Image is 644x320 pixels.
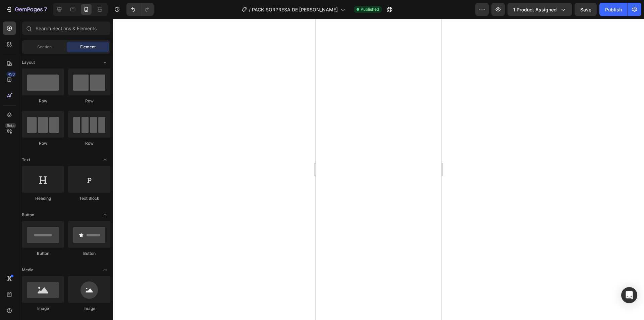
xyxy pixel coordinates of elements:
[22,267,34,273] span: Media
[361,6,379,12] span: Published
[621,287,637,303] div: Open Intercom Messenger
[100,265,110,275] span: Toggle open
[22,140,64,146] div: Row
[5,123,16,128] div: Beta
[599,3,628,16] button: Publish
[22,98,64,104] div: Row
[22,195,64,201] div: Heading
[44,5,47,13] p: 7
[100,154,110,165] span: Toggle open
[22,21,110,35] input: Search Sections & Elements
[605,6,622,13] div: Publish
[68,98,110,104] div: Row
[100,57,110,68] span: Toggle open
[68,195,110,201] div: Text Block
[126,3,154,16] div: Undo/Redo
[575,3,597,16] button: Save
[68,140,110,146] div: Row
[22,59,35,65] span: Layout
[100,210,110,220] span: Toggle open
[22,306,64,312] div: Image
[80,44,96,50] span: Element
[3,3,50,16] button: 7
[316,19,441,320] iframe: Design area
[252,6,338,13] span: PACK SORPRESA DE [PERSON_NAME]
[513,6,557,13] span: 1 product assigned
[6,72,16,77] div: 450
[22,212,34,218] span: Button
[68,250,110,257] div: Button
[580,7,591,12] span: Save
[22,157,30,163] span: Text
[249,6,251,13] span: /
[68,306,110,312] div: Image
[22,250,64,257] div: Button
[507,3,572,16] button: 1 product assigned
[37,44,52,50] span: Section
